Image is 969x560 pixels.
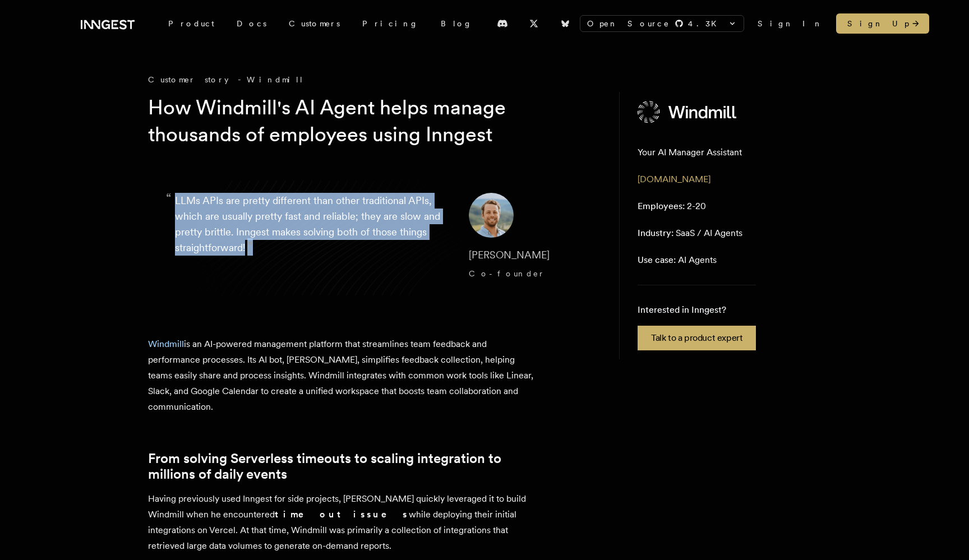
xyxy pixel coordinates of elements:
a: Customers [278,13,351,34]
p: is an AI-powered management platform that streamlines team feedback and performance processes. It... [148,336,541,415]
span: Open Source [587,18,670,29]
p: Having previously used Inngest for side projects, [PERSON_NAME] quickly leveraged it to build Win... [148,491,541,554]
span: [PERSON_NAME] [469,249,550,261]
span: “ [166,195,172,202]
span: Employees: [638,201,685,211]
a: Sign Up [836,13,929,34]
a: X [522,15,546,33]
img: Windmill's logo [638,101,737,123]
a: Bluesky [553,15,578,33]
span: ” [247,238,253,254]
p: AI Agents [638,253,717,267]
p: LLMs APIs are pretty different than other traditional APIs, which are usually pretty fast and rel... [175,193,451,283]
a: Pricing [351,13,430,34]
a: Docs [225,13,278,34]
span: 4.3 K [688,18,723,29]
img: Image of Max Shaw [469,193,514,238]
span: Industry: [638,228,673,238]
a: Talk to a product expert [638,326,756,350]
span: Use case: [638,254,676,265]
p: 2-20 [638,200,706,213]
h1: How Windmill's AI Agent helps manage thousands of employees using Inngest [148,94,579,148]
strong: timeout issues [275,509,409,520]
p: SaaS / AI Agents [638,226,742,240]
a: Sign In [758,18,823,29]
a: Blog [430,13,483,34]
a: Discord [490,15,515,33]
div: Customer story - Windmill [148,74,597,85]
a: [DOMAIN_NAME] [638,174,710,184]
p: Interested in Inngest? [638,303,756,317]
div: Product [157,13,225,34]
p: Your AI Manager Assistant [638,146,742,159]
a: From solving Serverless timeouts to scaling integration to millions of daily events [148,451,541,482]
span: Co-founder [469,269,545,278]
a: Windmill [148,339,184,349]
